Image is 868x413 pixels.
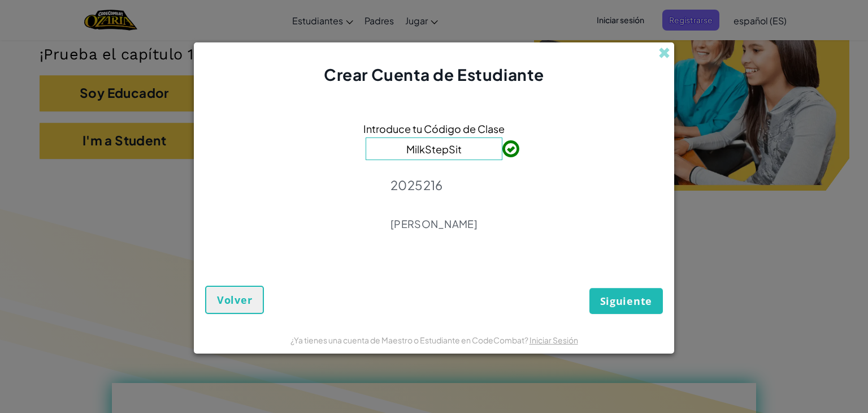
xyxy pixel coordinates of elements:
[390,177,478,193] p: 2025216
[390,217,478,231] p: [PERSON_NAME]
[589,288,663,314] button: Siguiente
[217,293,252,307] span: Volver
[600,294,652,308] span: Siguiente
[290,335,530,345] span: ¿Ya tienes una cuenta de Maestro o Estudiante en CodeCombat?
[324,64,544,84] span: Crear Cuenta de Estudiante
[205,286,264,314] button: Volver
[530,335,578,345] a: Iniciar Sesión
[363,121,505,137] span: Introduce tu Código de Clase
